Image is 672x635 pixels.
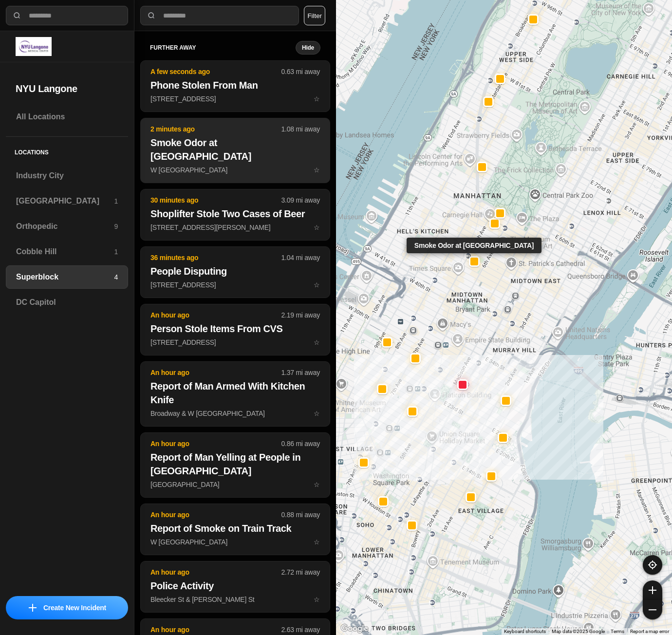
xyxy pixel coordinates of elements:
span: star [314,596,320,603]
button: An hour ago0.88 mi awayReport of Smoke on Train TrackW [GEOGRAPHIC_DATA]star [140,504,330,555]
h3: All Locations [16,111,118,123]
h2: Person Stole Items From CVS [150,322,320,336]
p: [GEOGRAPHIC_DATA] [150,480,320,489]
p: 9 [114,222,118,231]
button: An hour ago2.19 mi awayPerson Stole Items From CVS[STREET_ADDRESS]star [140,304,330,355]
button: recenter [643,555,662,575]
p: 2.72 mi away [281,567,320,577]
a: DC Capitol [6,291,128,314]
p: 1 [114,247,118,257]
button: An hour ago0.86 mi awayReport of Man Yelling at People in [GEOGRAPHIC_DATA][GEOGRAPHIC_DATA]star [140,432,330,498]
h2: People Disputing [150,264,320,278]
p: 36 minutes ago [150,253,281,262]
a: An hour ago0.88 mi awayReport of Smoke on Train TrackW [GEOGRAPHIC_DATA]star [140,538,330,546]
button: 36 minutes ago1.04 mi awayPeople Disputing[STREET_ADDRESS]star [140,246,330,298]
a: [GEOGRAPHIC_DATA]1 [6,189,128,213]
img: logo [16,37,52,56]
p: 1.04 mi away [281,253,320,262]
button: zoom-out [643,600,662,619]
p: Broadway & W [GEOGRAPHIC_DATA] [150,409,320,418]
p: A few seconds ago [150,67,281,76]
h3: Orthopedic [16,221,114,232]
span: star [314,166,320,174]
h2: Police Activity [150,579,320,593]
h2: Phone Stolen From Man [150,78,320,92]
button: iconCreate New Incident [6,596,128,619]
h2: Shoplifter Stole Two Cases of Beer [150,207,320,221]
p: 0.86 mi away [281,439,320,448]
p: 2 minutes ago [150,124,281,134]
button: A few seconds ago0.63 mi awayPhone Stolen From Man[STREET_ADDRESS]star [140,60,330,112]
span: star [314,410,320,417]
a: Industry City [6,164,128,187]
h2: Report of Man Yelling at People in [GEOGRAPHIC_DATA] [150,450,320,478]
button: zoom-in [643,580,662,600]
h2: Report of Smoke on Train Track [150,522,320,535]
img: search [12,11,22,20]
p: An hour ago [150,368,281,377]
h2: Smoke Odor at [GEOGRAPHIC_DATA] [150,136,320,163]
a: 2 minutes ago1.08 mi awaySmoke Odor at [GEOGRAPHIC_DATA]W [GEOGRAPHIC_DATA]star [140,166,330,174]
p: [STREET_ADDRESS] [150,280,320,290]
h3: DC Capitol [16,297,118,308]
p: 1.37 mi away [281,368,320,377]
p: Create New Incident [43,603,106,613]
a: A few seconds ago0.63 mi awayPhone Stolen From Man[STREET_ADDRESS]star [140,94,330,103]
a: 30 minutes ago3.09 mi awayShoplifter Stole Two Cases of Beer[STREET_ADDRESS][PERSON_NAME]star [140,223,330,231]
span: star [314,224,320,231]
h5: Locations [6,137,128,164]
p: An hour ago [150,510,281,520]
a: Cobble Hill1 [6,240,128,263]
img: zoom-out [649,606,656,614]
button: Keyboard shortcuts [504,628,546,635]
a: Superblock4 [6,265,128,289]
button: Smoke Odor at [GEOGRAPHIC_DATA] [469,256,480,267]
img: Google [338,622,371,635]
a: Terms (opens in new tab) [611,629,624,634]
h5: further away [150,44,296,52]
span: star [314,281,320,289]
h2: NYU Langone [16,82,118,95]
p: [STREET_ADDRESS] [150,94,320,104]
p: [STREET_ADDRESS] [150,337,320,347]
button: 30 minutes ago3.09 mi awayShoplifter Stole Two Cases of Beer[STREET_ADDRESS][PERSON_NAME]star [140,189,330,241]
h3: Industry City [16,170,118,182]
p: [STREET_ADDRESS][PERSON_NAME] [150,223,320,232]
img: icon [29,604,37,612]
p: 2.63 mi away [281,625,320,635]
span: Map data ©2025 Google [552,629,605,634]
button: Filter [304,6,325,25]
a: Report a map error [630,629,669,634]
h3: Superblock [16,271,114,283]
a: An hour ago2.19 mi awayPerson Stole Items From CVS[STREET_ADDRESS]star [140,338,330,346]
a: Orthopedic9 [6,215,128,238]
p: W [GEOGRAPHIC_DATA] [150,165,320,175]
span: star [314,538,320,546]
p: 2.19 mi away [281,310,320,320]
p: 30 minutes ago [150,195,281,205]
small: Hide [302,44,314,52]
img: recenter [648,560,657,569]
p: An hour ago [150,439,281,448]
span: star [314,481,320,488]
p: 1.08 mi away [281,124,320,134]
button: 2 minutes ago1.08 mi awaySmoke Odor at [GEOGRAPHIC_DATA]W [GEOGRAPHIC_DATA]star [140,118,330,183]
img: zoom-in [649,586,656,594]
p: An hour ago [150,567,281,577]
a: An hour ago2.72 mi awayPolice ActivityBleecker St & [PERSON_NAME] Ststar [140,595,330,603]
span: star [314,338,320,346]
h2: Report of Man Armed With Kitchen Knife [150,379,320,407]
h3: [GEOGRAPHIC_DATA] [16,195,114,207]
span: star [314,95,320,103]
div: Smoke Odor at [GEOGRAPHIC_DATA] [407,238,541,253]
img: search [147,11,156,20]
button: Hide [296,41,320,55]
p: 0.63 mi away [281,67,320,76]
p: 1 [114,196,118,206]
p: An hour ago [150,310,281,320]
a: 36 minutes ago1.04 mi awayPeople Disputing[STREET_ADDRESS]star [140,280,330,289]
a: An hour ago0.86 mi awayReport of Man Yelling at People in [GEOGRAPHIC_DATA][GEOGRAPHIC_DATA]star [140,480,330,488]
p: An hour ago [150,625,281,635]
p: 3.09 mi away [281,195,320,205]
h3: Cobble Hill [16,246,114,258]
